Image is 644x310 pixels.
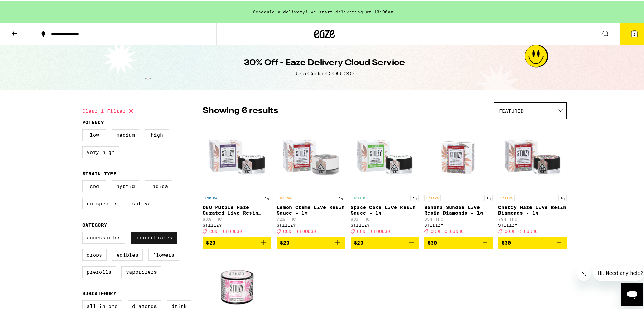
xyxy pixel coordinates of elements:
label: Flowers [148,248,179,260]
button: Add to bag [277,236,345,248]
iframe: Button to launch messaging window [621,282,643,304]
div: STIIIZY [498,222,567,226]
label: Very High [82,145,119,157]
p: 79% THC [498,216,567,220]
p: 72% THC [277,216,345,220]
label: High [145,128,169,140]
span: CODE CLOUD30 [209,228,242,232]
span: $30 [502,239,511,245]
span: $20 [354,239,363,245]
p: Banana Sundae Live Resin Diamonds - 1g [424,204,493,215]
legend: Subcategory [82,290,116,295]
span: $30 [428,239,437,245]
p: 83% THC [351,216,419,220]
span: 2 [633,31,635,35]
iframe: Close message [577,266,591,280]
img: STIIIZY - Cherry Haze Live Resin Diamonds - 1g [498,122,567,190]
div: STIIIZY [203,222,271,226]
p: Showing 6 results [203,104,278,116]
img: STIIIZY - Lemon Creme Live Resin Sauce - 1g [277,122,345,190]
button: Clear 1 filter [82,101,135,118]
div: Use Code: CLOUD30 [296,69,354,77]
label: Prerolls [82,265,116,277]
a: Open page for Lemon Creme Live Resin Sauce - 1g from STIIIZY [277,122,345,236]
legend: Potency [82,118,104,124]
span: CODE CLOUD30 [283,228,316,232]
legend: Strain Type [82,170,116,175]
p: 83% THC [203,216,271,220]
span: CODE CLOUD30 [431,228,464,232]
p: Cherry Haze Live Resin Diamonds - 1g [498,204,567,215]
button: Add to bag [203,236,271,248]
span: CODE CLOUD30 [357,228,390,232]
label: Accessories [82,231,125,242]
p: 1g [484,194,493,200]
a: Open page for DNU Purple Haze Curated Live Resin Sauce - 1g from STIIIZY [203,122,271,236]
label: Hybrid [112,179,139,191]
label: Indica [145,179,172,191]
p: 1g [558,194,567,200]
label: Concentrates [131,231,177,242]
img: STIIIZY - DNU Purple Haze Curated Live Resin Sauce - 1g [203,122,271,190]
button: Add to bag [424,236,493,248]
p: 1g [263,194,271,200]
p: INDICA [203,194,219,200]
label: Low [82,128,106,140]
p: HYBRID [351,194,367,200]
label: Medium [112,128,139,140]
label: Sativa [128,197,155,208]
label: Drops [82,248,107,260]
a: Open page for Banana Sundae Live Resin Diamonds - 1g from STIIIZY [424,122,493,236]
iframe: Message from company [593,265,643,280]
p: 83% THC [424,216,493,220]
span: Featured [499,107,524,113]
div: STIIIZY [277,222,345,226]
label: Vaporizers [121,265,161,277]
h1: 30% Off - Eaze Delivery Cloud Service [244,56,405,68]
p: Space Cake Live Resin Sauce - 1g [351,204,419,215]
a: Open page for Space Cake Live Resin Sauce - 1g from STIIIZY [351,122,419,236]
label: Edibles [112,248,143,260]
p: SATIVA [277,194,293,200]
span: $20 [280,239,289,245]
img: STIIIZY - Space Cake Live Resin Sauce - 1g [351,122,419,190]
a: Open page for Cherry Haze Live Resin Diamonds - 1g from STIIIZY [498,122,567,236]
p: 1g [337,194,345,200]
span: CODE CLOUD30 [505,228,538,232]
label: CBD [82,179,106,191]
p: SATIVA [424,194,441,200]
img: STIIIZY - Banana Sundae Live Resin Diamonds - 1g [424,122,493,190]
button: Add to bag [498,236,567,248]
div: STIIIZY [351,222,419,226]
p: Lemon Creme Live Resin Sauce - 1g [277,204,345,215]
button: Add to bag [351,236,419,248]
span: $20 [206,239,215,245]
label: No Species [82,197,122,208]
legend: Category [82,221,107,227]
p: 1g [410,194,419,200]
p: SATIVA [498,194,515,200]
div: STIIIZY [424,222,493,226]
p: DNU Purple Haze Curated Live Resin Sauce - 1g [203,204,271,215]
